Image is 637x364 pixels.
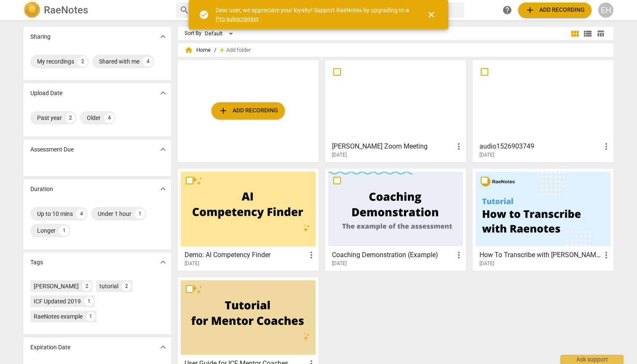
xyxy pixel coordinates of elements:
a: Help [500,3,515,18]
button: Show more [157,143,169,156]
span: Add recording [218,106,278,116]
button: Upload [211,102,285,119]
div: Dear user, we appreciate your loyalty! Support RaeNotes by upgrading to a [216,6,411,23]
div: Older [87,114,101,122]
span: close [426,10,436,20]
div: 1 [84,297,94,306]
span: Add folder [226,47,251,53]
div: Sort By [185,30,201,37]
div: Ask support [560,355,624,364]
span: add [525,5,535,15]
div: Up to 10 mins [37,210,73,218]
h3: Coaching Demonstration (Example) [332,250,454,260]
span: expand_more [158,184,168,194]
a: How To Transcribe with [PERSON_NAME][DATE] [476,172,610,267]
span: expand_more [158,144,168,154]
div: RaeNotes example [34,312,83,321]
button: Table view [594,27,607,40]
div: 1 [59,226,69,236]
span: check_circle [199,10,209,20]
a: Coaching Demonstration (Example)[DATE] [328,172,463,267]
span: Add recording [525,5,585,15]
button: List view [581,27,594,40]
a: audio1526903749[DATE] [476,63,610,158]
div: 1 [135,209,145,219]
div: 4 [76,209,86,219]
span: [DATE] [332,260,347,267]
div: tutorial [99,282,118,290]
div: Shared with me [99,57,139,66]
span: expand_more [158,257,168,267]
button: Show more [157,87,169,99]
div: My recordings [37,57,74,66]
div: 4 [104,113,114,123]
div: Longer [37,226,56,235]
span: more_vert [454,141,464,151]
span: home [185,46,193,54]
span: more_vert [306,250,316,260]
button: Tile view [569,27,581,40]
span: expand_more [158,32,168,42]
span: help [502,5,512,15]
span: table_chart [597,29,605,37]
h2: RaeNotes [44,4,88,16]
span: add [218,46,226,54]
p: Expiration Date [30,343,70,352]
div: 2 [122,282,131,291]
span: expand_more [158,342,168,352]
a: Demo: AI Competency Finder[DATE] [181,172,316,267]
button: Show more [157,256,169,268]
div: 4 [143,56,153,66]
div: 2 [78,56,88,66]
img: Logo [24,2,40,19]
a: [PERSON_NAME] Zoom Meeting[DATE] [328,63,463,158]
span: [DATE] [479,260,494,267]
div: Default [205,27,236,40]
div: ICF Updated 2019 [34,297,81,306]
div: [PERSON_NAME] [34,282,79,290]
div: Past year [37,114,62,122]
span: [DATE] [479,151,494,159]
h3: Demo: AI Competency Finder [185,250,306,260]
button: EH [598,3,613,18]
button: Show more [157,183,169,195]
h3: How To Transcribe with RaeNotes [479,250,601,260]
h3: audio1526903749 [479,141,601,151]
p: Tags [30,258,43,267]
span: / [214,47,216,53]
h3: Erin Horst's Zoom Meeting [332,141,454,151]
span: expand_more [158,88,168,98]
span: [DATE] [332,151,347,159]
div: 1 [86,312,95,321]
span: more_vert [601,250,611,260]
p: Upload Date [30,89,62,98]
span: view_list [583,29,593,39]
span: [DATE] [185,260,199,267]
span: view_module [570,29,580,39]
span: Home [185,46,211,54]
button: Close [421,5,442,25]
div: 2 [65,113,75,123]
p: Duration [30,185,53,194]
button: Show more [157,341,169,353]
span: add [218,106,228,116]
button: Show more [157,30,169,43]
div: 2 [82,282,91,291]
a: LogoRaeNotes [24,2,169,19]
p: Sharing [30,32,51,41]
span: search [179,5,190,15]
a: Pro subscription [216,16,259,22]
button: Upload [518,3,591,18]
div: Under 1 hour [98,210,131,218]
span: more_vert [601,141,611,151]
span: more_vert [454,250,464,260]
p: Assessment Due [30,145,74,154]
